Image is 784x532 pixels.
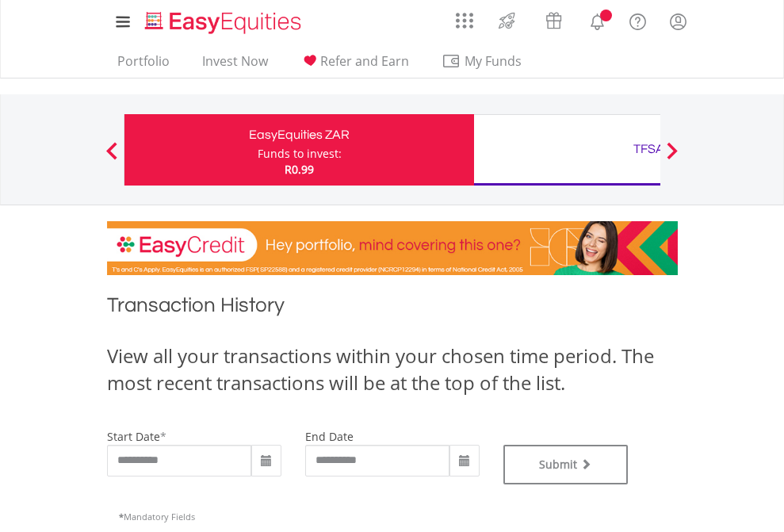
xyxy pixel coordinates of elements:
button: Submit [503,445,629,484]
span: My Funds [442,51,545,71]
button: Next [656,150,688,166]
a: Portfolio [111,53,176,78]
img: vouchers-v2.svg [541,8,567,33]
label: start date [107,429,160,444]
a: Notifications [577,4,618,36]
a: Invest Now [196,53,274,78]
a: AppsGrid [446,4,484,29]
a: My Profile [658,4,698,39]
div: Funds to invest: [258,146,342,162]
img: thrive-v2.svg [494,8,520,33]
img: EasyCredit Promotion Banner [107,221,678,275]
img: EasyEquities_Logo.png [142,10,308,36]
span: Refer and Earn [320,52,409,70]
div: EasyEquities ZAR [134,124,465,146]
h1: Transaction History [107,291,678,327]
a: Vouchers [530,4,577,33]
label: end date [305,429,354,444]
a: FAQ's and Support [618,4,658,36]
button: Previous [96,150,128,166]
a: Refer and Earn [294,53,415,78]
img: grid-menu-icon.svg [456,12,473,29]
span: Mandatory Fields [119,511,195,522]
div: View all your transactions within your chosen time period. The most recent transactions will be a... [107,343,678,397]
span: R0.99 [285,162,314,177]
a: Home page [139,4,308,36]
